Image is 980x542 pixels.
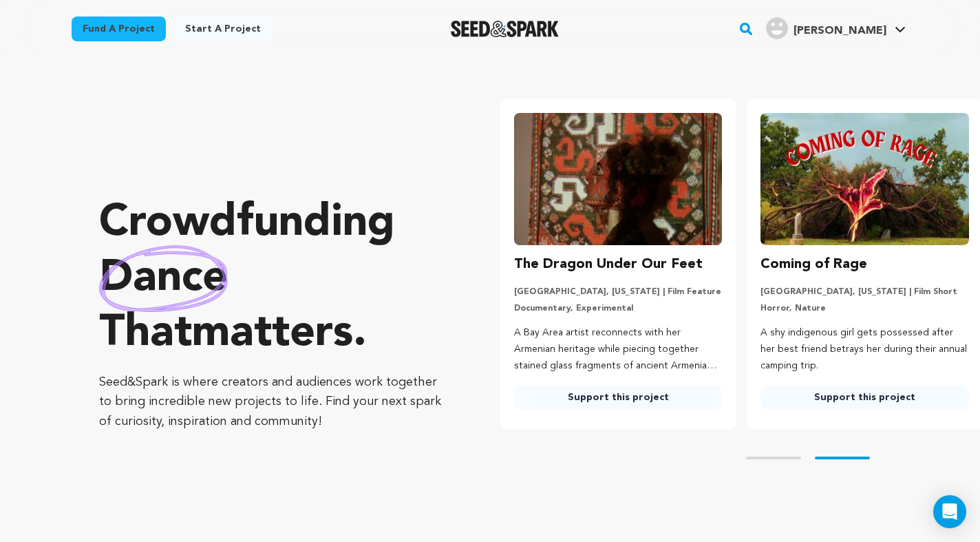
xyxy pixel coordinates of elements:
span: matters [192,312,353,356]
p: [GEOGRAPHIC_DATA], [US_STATE] | Film Feature [514,286,723,298]
p: A Bay Area artist reconnects with her Armenian heritage while piecing together stained glass frag... [514,325,723,374]
a: Support this project [760,385,969,410]
a: Fund a project [72,17,166,41]
h3: Coming of Rage [760,253,867,275]
a: Compton L.'s Profile [763,14,908,39]
span: Compton L.'s Profile [763,14,908,43]
img: The Dragon Under Our Feet image [514,113,723,245]
p: Documentary, Experimental [514,303,723,314]
span: [PERSON_NAME] [793,25,886,37]
img: Seed&Spark Logo Dark Mode [451,21,559,37]
p: [GEOGRAPHIC_DATA], [US_STATE] | Film Short [760,286,969,298]
h3: The Dragon Under Our Feet [514,253,703,275]
p: A shy indigenous girl gets possessed after her best friend betrays her during their annual campin... [760,325,969,374]
div: Open Intercom Messenger [933,495,966,528]
p: Seed&Spark is where creators and audiences work together to bring incredible new projects to life... [99,373,445,432]
img: user.png [766,17,788,39]
img: hand sketched image [99,245,228,311]
div: Compton L.'s Profile [766,17,886,39]
img: Coming of Rage image [760,113,969,245]
p: Horror, Nature [760,303,969,314]
a: Support this project [514,385,723,410]
a: Seed&Spark Homepage [451,21,559,37]
p: Crowdfunding that . [99,196,445,362]
a: Start a project [174,17,272,41]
